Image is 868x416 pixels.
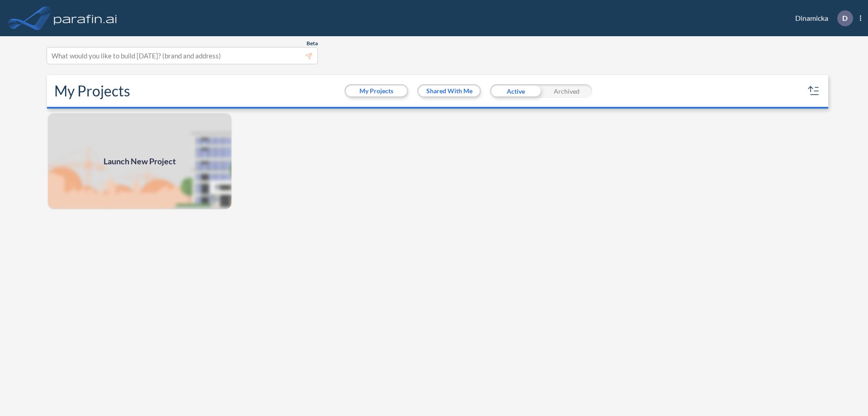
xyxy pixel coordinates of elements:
[104,155,176,167] span: Launch New Project
[47,112,232,210] img: add
[54,82,130,100] h2: My Projects
[346,86,407,96] button: My Projects
[307,40,318,47] span: Beta
[782,10,861,26] div: Dinamicka
[490,84,541,98] div: Active
[419,86,480,96] button: Shared With Me
[47,112,232,210] a: Launch New Project
[541,84,592,98] div: Archived
[842,14,848,22] p: D
[52,9,119,27] img: logo
[807,84,821,98] button: sort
